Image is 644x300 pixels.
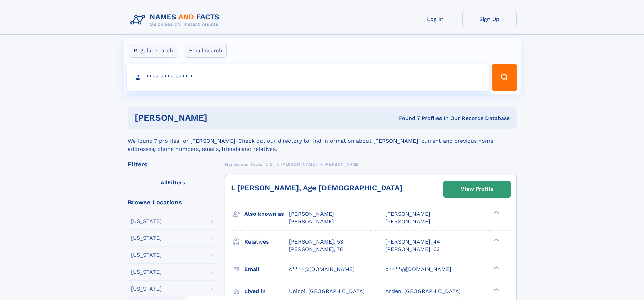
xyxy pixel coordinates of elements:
h1: [PERSON_NAME] [135,114,303,122]
a: [PERSON_NAME], 44 [385,238,440,246]
div: We found 7 profiles for [PERSON_NAME]. Check out our directory to find information about [PERSON_... [128,129,517,153]
div: [US_STATE] [131,252,162,258]
a: D [270,160,273,168]
div: [US_STATE] [131,235,162,241]
h3: Also known as [244,208,289,220]
span: Arden, [GEOGRAPHIC_DATA] [385,288,461,294]
a: [PERSON_NAME], 78 [289,246,343,253]
div: ❯ [492,238,500,242]
div: Browse Locations [128,199,218,205]
div: [US_STATE] [131,286,162,292]
label: Regular search [129,44,177,58]
div: Found 7 Profiles In Our Records Database [303,115,510,122]
a: Log In [408,11,462,27]
span: [PERSON_NAME] [281,162,317,167]
img: Logo Names and Facts [128,11,225,29]
a: L [PERSON_NAME], Age [DEMOGRAPHIC_DATA] [231,184,402,192]
div: Filters [128,161,218,167]
a: [PERSON_NAME] [281,160,317,168]
div: ❯ [492,210,500,215]
h3: Lived in [244,285,289,297]
h3: Relatives [244,236,289,248]
span: [PERSON_NAME] [385,218,430,225]
span: D [270,162,273,167]
input: search input [127,64,489,91]
a: [PERSON_NAME], 53 [289,238,343,246]
a: Names and Facts [225,160,262,168]
label: Filters [128,175,218,191]
span: Unicoi, [GEOGRAPHIC_DATA] [289,288,365,294]
span: [PERSON_NAME] [325,162,361,167]
a: Sign Up [462,11,517,27]
span: [PERSON_NAME] [289,218,334,225]
span: [PERSON_NAME] [289,211,334,217]
a: [PERSON_NAME], 62 [385,246,440,253]
div: [US_STATE] [131,269,162,275]
label: Email search [185,44,227,58]
div: ❯ [492,265,500,270]
a: View Profile [444,181,510,197]
span: All [161,179,168,186]
div: [US_STATE] [131,218,162,224]
span: [PERSON_NAME] [385,211,430,217]
div: View Profile [461,181,493,197]
h3: Email [244,263,289,275]
div: ❯ [492,287,500,292]
button: Search Button [492,64,517,91]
